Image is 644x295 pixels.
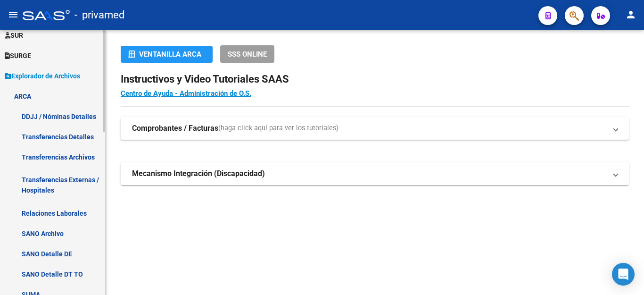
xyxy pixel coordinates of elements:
[625,9,636,20] mat-icon: person
[5,51,31,61] span: SURGE
[128,46,205,63] div: Ventanilla ARCA
[612,263,635,286] div: Open Intercom Messenger
[218,123,339,134] span: (haga click aquí para ver los tutoriales)
[121,89,251,98] a: Centro de Ayuda - Administración de O.S.
[8,9,19,20] mat-icon: menu
[228,50,267,59] span: SSS ONLINE
[5,30,23,41] span: SUR
[121,70,629,88] h2: Instructivos y Video Tutoriales SAAS
[121,117,629,140] mat-expansion-panel-header: Comprobantes / Facturas(haga click aquí para ver los tutoriales)
[220,45,274,63] button: SSS ONLINE
[74,5,124,25] span: - privamed
[121,162,629,185] mat-expansion-panel-header: Mecanismo Integración (Discapacidad)
[5,71,80,81] span: Explorador de Archivos
[132,169,265,179] strong: Mecanismo Integración (Discapacidad)
[121,46,213,63] button: Ventanilla ARCA
[132,123,218,134] strong: Comprobantes / Facturas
